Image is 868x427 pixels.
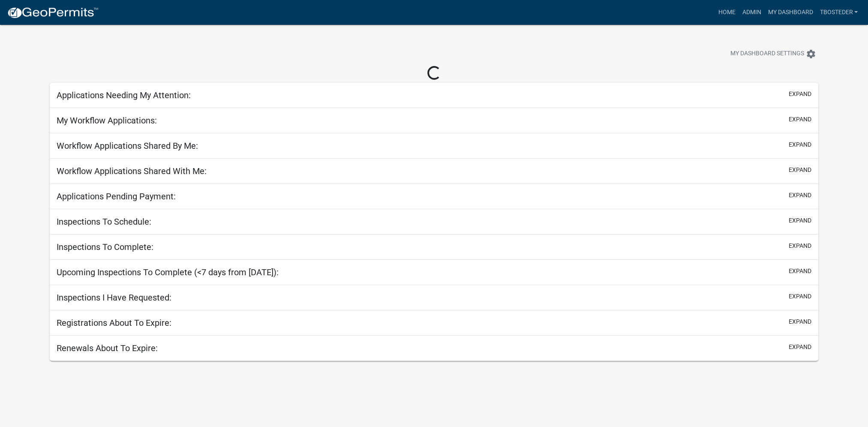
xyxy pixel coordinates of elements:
button: expand [789,90,811,99]
a: My Dashboard [764,4,816,21]
button: expand [789,191,811,200]
button: expand [789,343,811,352]
h5: Inspections To Schedule: [57,217,151,227]
h5: Workflow Applications Shared With Me: [57,166,207,176]
h5: Inspections I Have Requested: [57,292,171,303]
a: tbosteder [816,4,861,21]
h5: Registrations About To Expire: [57,318,171,328]
button: expand [789,292,811,301]
button: expand [789,241,811,250]
button: expand [789,140,811,149]
button: expand [789,216,811,225]
h5: Applications Needing My Attention: [57,90,191,100]
span: My Dashboard Settings [730,49,804,59]
h5: My Workflow Applications: [57,115,157,126]
button: expand [789,165,811,174]
a: Home [715,4,739,21]
button: My Dashboard Settingssettings [724,45,823,62]
h5: Applications Pending Payment: [57,191,176,201]
a: Admin [739,4,764,21]
h5: Inspections To Complete: [57,242,153,252]
h5: Workflow Applications Shared By Me: [57,141,198,151]
i: settings [806,49,816,59]
button: expand [789,115,811,124]
button: expand [789,267,811,276]
button: expand [789,317,811,326]
h5: Renewals About To Expire: [57,343,158,353]
h5: Upcoming Inspections To Complete (<7 days from [DATE]): [57,267,279,277]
